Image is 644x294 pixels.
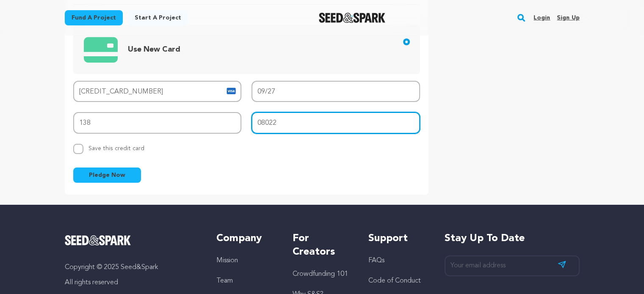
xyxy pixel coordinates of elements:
a: Fund a project [65,10,123,25]
input: Zip code [252,112,420,134]
h5: For Creators [293,232,351,259]
button: Pledge Now [73,168,141,183]
a: Seed&Spark Homepage [65,235,200,245]
a: Sign up [557,11,579,25]
h5: Company [216,232,275,245]
p: Copyright © 2025 Seed&Spark [65,262,200,272]
p: All rights reserved [65,278,200,288]
h5: Support [368,232,427,245]
a: Login [533,11,550,25]
h5: Stay up to date [445,232,580,245]
img: Seed&Spark Logo [65,235,131,245]
a: Code of Conduct [368,278,421,284]
a: Seed&Spark Homepage [319,13,385,23]
span: Pledge Now [89,171,125,179]
input: CVV [73,112,242,134]
a: Mission [216,257,238,264]
a: FAQs [368,257,384,264]
img: Seed&Spark Logo Dark Mode [319,13,385,23]
a: Start a project [128,10,188,25]
img: card icon [226,86,236,96]
a: Crowdfunding 101 [293,271,348,278]
input: Your email address [445,256,580,276]
input: MM/YY [252,81,420,102]
input: Card number [73,81,242,102]
a: Team [216,278,233,284]
img: credit card icons [84,32,118,67]
span: Use New Card [128,46,180,53]
span: Save this credit card [88,142,144,151]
